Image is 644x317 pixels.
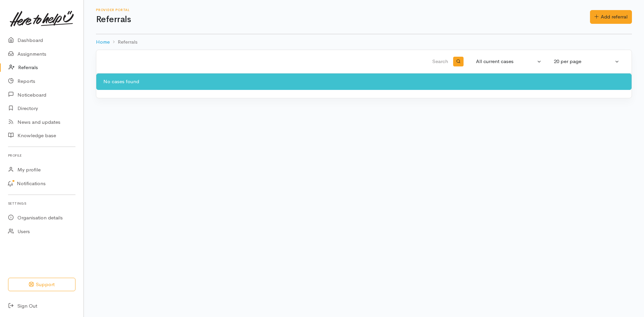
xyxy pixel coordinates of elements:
h6: Provider Portal [96,8,590,12]
h6: Settings [8,199,75,208]
div: All current cases [476,58,536,65]
div: 20 per page [554,58,613,65]
nav: breadcrumb [96,34,632,50]
input: Search [104,54,449,70]
div: No cases found [96,73,632,90]
h1: Referrals [96,15,590,24]
li: Referrals [110,38,138,46]
button: All current cases [472,55,546,68]
h6: Profile [8,151,75,160]
a: Add referral [590,10,632,24]
button: Support [8,278,75,292]
button: 20 per page [550,55,624,68]
a: Home [96,38,110,46]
